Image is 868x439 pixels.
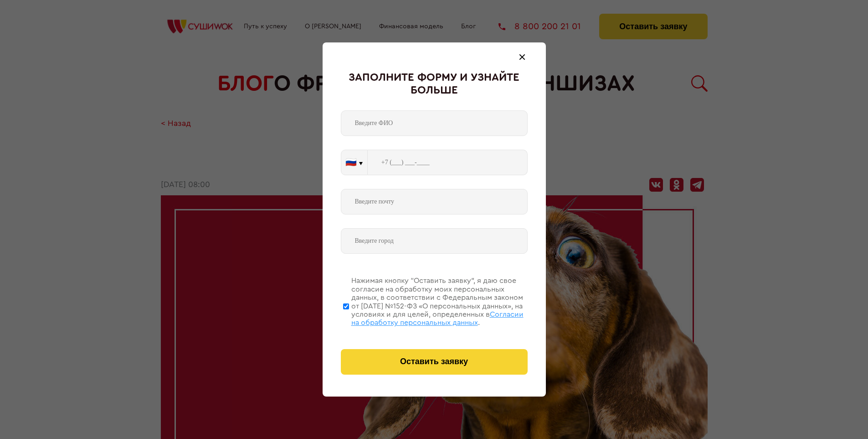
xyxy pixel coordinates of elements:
span: Согласии на обработку персональных данных [351,311,524,326]
input: +7 (___) ___-____ [368,150,528,175]
input: Введите ФИО [341,110,528,136]
input: Введите город [341,228,528,254]
button: Оставить заявку [341,349,528,375]
input: Введите почту [341,189,528,214]
button: 🇷🇺 [341,150,367,175]
div: Заполните форму и узнайте больше [341,72,528,97]
div: Нажимая кнопку “Оставить заявку”, я даю свое согласие на обработку моих персональных данных, в со... [351,277,528,327]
